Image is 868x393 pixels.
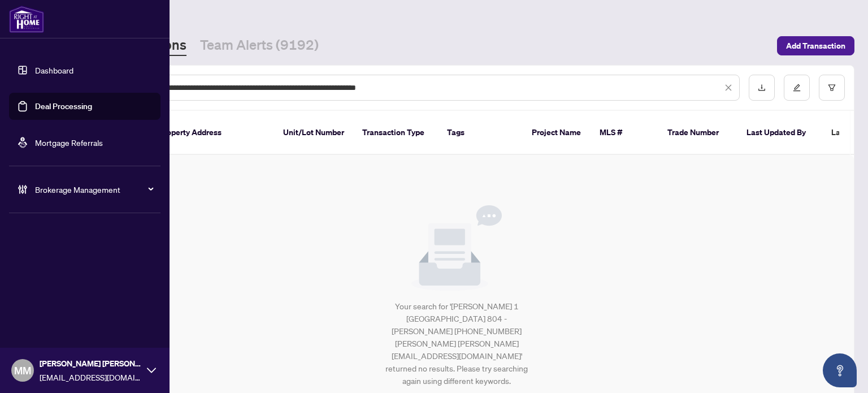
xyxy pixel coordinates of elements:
[749,75,775,101] button: download
[724,84,732,92] span: close
[274,111,353,155] th: Unit/Lot Number
[523,111,591,155] th: Project Name
[786,37,845,55] span: Add Transaction
[380,300,533,387] div: Your search for '[PERSON_NAME] 1 [GEOGRAPHIC_DATA] 804 - [PERSON_NAME] [PHONE_NUMBER] [PERSON_NAM...
[411,205,502,291] img: Null State Icon
[819,75,845,101] button: filter
[35,183,153,196] span: Brokerage Management
[40,357,141,370] span: [PERSON_NAME] [PERSON_NAME]
[438,111,523,155] th: Tags
[793,84,801,92] span: edit
[40,371,141,383] span: [EMAIL_ADDRESS][DOMAIN_NAME]
[14,362,31,378] span: MM
[777,36,854,55] button: Add Transaction
[823,353,857,387] button: Open asap
[150,111,274,155] th: Property Address
[9,6,44,33] img: logo
[828,84,836,92] span: filter
[658,111,737,155] th: Trade Number
[758,84,766,92] span: download
[35,101,92,111] a: Deal Processing
[353,111,438,155] th: Transaction Type
[784,75,810,101] button: edit
[35,137,103,148] a: Mortgage Referrals
[35,65,73,75] a: Dashboard
[591,111,658,155] th: MLS #
[200,36,319,56] a: Team Alerts (9192)
[737,111,822,155] th: Last Updated By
